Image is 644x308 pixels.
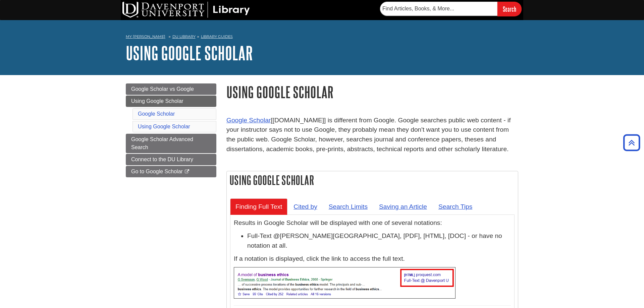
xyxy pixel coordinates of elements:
a: Connect to the DU Library [126,154,216,165]
span: Google Scholar vs Google [131,86,194,92]
a: DU Library [172,34,196,39]
div: Guide Page Menu [126,83,216,177]
i: This link opens in a new window [184,170,190,174]
a: Back to Top [621,138,642,147]
h2: Using Google Scholar [227,171,518,189]
a: My [PERSON_NAME] [126,34,165,40]
a: Using Google Scholar [138,124,190,129]
img: google scholar [234,267,455,299]
a: Saving an Article [374,198,432,215]
nav: breadcrumb [126,32,518,43]
a: Search Limits [323,198,373,215]
p: If a notation is displayed, click the link to access the full text. [234,254,511,264]
input: Find Articles, Books, & More... [380,2,497,16]
a: Using Google Scholar [126,96,216,107]
li: Full-Text @[PERSON_NAME][GEOGRAPHIC_DATA], [PDF], [HTML], [DOC] - or have no notation at all. [247,231,511,251]
a: Finding Full Text [230,198,287,215]
span: Google Scholar Advanced Search [131,136,193,150]
img: DU Library [122,2,250,18]
h1: Using Google Scholar [226,83,518,101]
span: Connect to the DU Library [131,157,193,162]
a: Google Scholar Advanced Search [126,134,216,153]
p: [[DOMAIN_NAME]] is different from Google. Google searches public web content - if your instructor... [226,116,518,154]
a: Search Tips [433,198,478,215]
a: Google Scholar vs Google [126,83,216,95]
span: Go to Google Scholar [131,169,183,174]
a: Library Guides [201,34,233,39]
form: Searches DU Library's articles, books, and more [380,2,522,16]
span: Using Google Scholar [131,98,183,104]
a: Google Scholar [226,117,271,124]
a: Cited by [288,198,322,215]
input: Search [497,2,522,16]
a: Go to Google Scholar [126,166,216,177]
p: Results in Google Scholar will be displayed with one of several notations: [234,218,511,228]
a: Google Scholar [138,111,175,117]
a: Using Google Scholar [126,43,253,63]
